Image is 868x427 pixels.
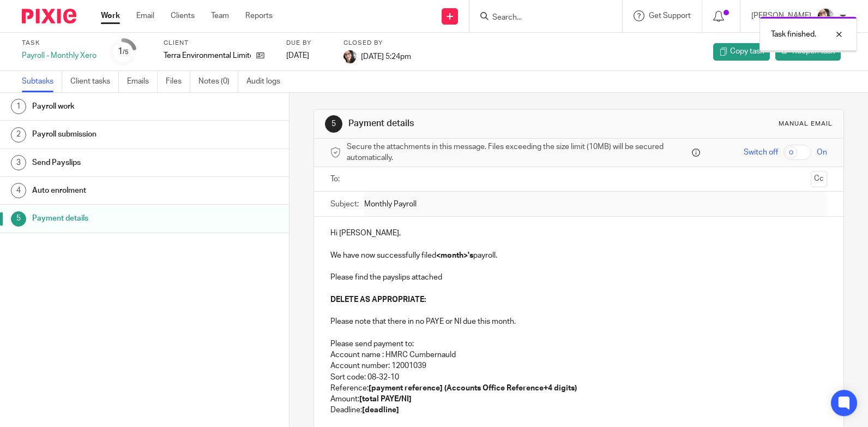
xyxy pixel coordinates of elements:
[32,98,196,115] h1: Payroll work
[32,210,196,227] h1: Payment details
[330,349,827,360] p: Account name : HMRC Cumbernauld
[436,252,473,259] strong: <month>'s
[101,10,120,21] a: Work
[779,120,833,128] div: Manual email
[330,199,359,210] label: Subject:
[22,71,62,92] a: Subtasks
[330,272,827,283] p: Please find the payslips attached
[22,9,76,23] img: Pixie
[361,52,411,60] span: [DATE] 5:24pm
[11,99,26,114] div: 1
[127,71,158,92] a: Emails
[348,118,602,129] h1: Payment details
[211,10,229,21] a: Team
[330,360,827,371] p: Account number: 12001039
[330,228,827,239] p: Hi [PERSON_NAME],
[330,405,827,416] p: Deadline:
[330,383,827,394] p: Reference:
[330,394,827,405] p: Amount:
[11,211,26,227] div: 5
[11,127,26,143] div: 2
[330,316,827,327] p: Please note that there in no PAYE or NI due this month.
[343,50,357,63] img: me%20(1).jpg
[70,71,119,92] a: Client tasks
[325,115,342,133] div: 5
[811,171,827,187] button: Cc
[362,406,399,414] strong: [deadline]
[245,10,273,21] a: Reports
[286,50,330,61] div: [DATE]
[123,49,129,55] small: /5
[118,45,129,58] div: 1
[744,147,778,158] span: Switch off
[817,147,827,158] span: On
[330,250,827,261] p: We have now successfully filed payroll.
[22,50,97,61] div: Payroll - Monthly Xero
[32,182,196,199] h1: Auto enrolment
[330,174,342,185] label: To:
[164,50,251,61] p: Terra Environmental Limited
[330,372,827,383] p: Sort code: 08-32-10
[286,39,330,48] label: Due by
[171,10,195,21] a: Clients
[11,183,26,198] div: 4
[246,71,288,92] a: Audit logs
[22,39,97,48] label: Task
[11,155,26,170] div: 3
[771,29,816,40] p: Task finished.
[359,395,412,403] strong: [total PAYE/NI]
[32,155,196,171] h1: Send Payslips
[136,10,154,21] a: Email
[343,39,411,48] label: Closed by
[817,8,834,25] img: me%20(1).jpg
[369,384,577,392] strong: [payment reference] (Accounts Office Reference+4 digits)
[166,71,190,92] a: Files
[32,126,196,143] h1: Payroll submission
[198,71,238,92] a: Notes (0)
[330,339,827,349] p: Please send payment to:
[164,39,273,48] label: Client
[330,296,426,304] strong: DELETE AS APPROPRIATE:
[347,141,689,164] span: Secure the attachments in this message. Files exceeding the size limit (10MB) will be secured aut...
